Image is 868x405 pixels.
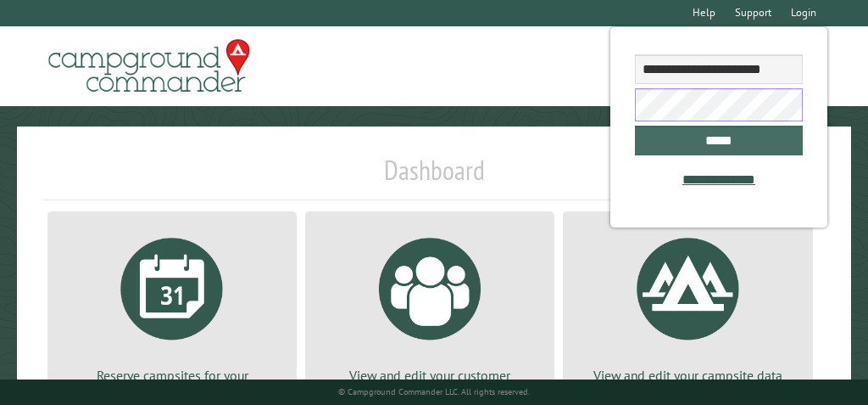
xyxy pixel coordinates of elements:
p: Reserve campsites for your customers [68,366,276,404]
a: Reserve campsites for your customers [68,225,276,404]
a: View and edit your customer accounts [325,225,534,404]
small: © Campground Commander LLC. All rights reserved. [338,386,530,397]
p: View and edit your campsite data [583,366,792,385]
a: View and edit your campsite data [583,225,792,385]
h1: Dashboard [43,154,825,200]
p: View and edit your customer accounts [325,366,534,404]
img: Campground Commander [43,33,255,99]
